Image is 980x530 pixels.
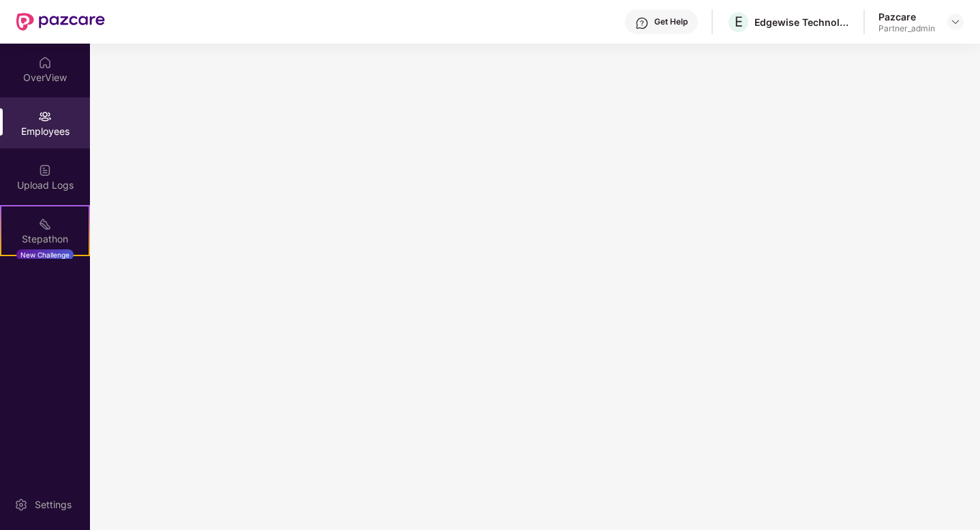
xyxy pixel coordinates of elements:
div: Settings [31,498,76,512]
img: svg+xml;base64,PHN2ZyB4bWxucz0iaHR0cDovL3d3dy53My5vcmcvMjAwMC9zdmciIHdpZHRoPSIyMSIgaGVpZ2h0PSIyMC... [38,217,52,231]
div: New Challenge [16,249,74,260]
img: New Pazcare Logo [16,13,105,31]
div: Get Help [654,16,688,27]
div: Partner_admin [878,23,935,34]
img: svg+xml;base64,PHN2ZyBpZD0iSG9tZSIgeG1sbnM9Imh0dHA6Ly93d3cudzMub3JnLzIwMDAvc3ZnIiB3aWR0aD0iMjAiIG... [38,56,52,69]
img: svg+xml;base64,PHN2ZyBpZD0iU2V0dGluZy0yMHgyMCIgeG1sbnM9Imh0dHA6Ly93d3cudzMub3JnLzIwMDAvc3ZnIiB3aW... [14,498,28,512]
img: svg+xml;base64,PHN2ZyBpZD0iVXBsb2FkX0xvZ3MiIGRhdGEtbmFtZT0iVXBsb2FkIExvZ3MiIHhtbG5zPSJodHRwOi8vd3... [38,163,52,177]
div: Stepathon [1,232,89,246]
div: Pazcare [878,10,935,23]
span: E [735,14,743,30]
div: Edgewise Technologies Private Limited [754,16,850,29]
img: svg+xml;base64,PHN2ZyBpZD0iSGVscC0zMngzMiIgeG1sbnM9Imh0dHA6Ly93d3cudzMub3JnLzIwMDAvc3ZnIiB3aWR0aD... [635,16,649,30]
img: svg+xml;base64,PHN2ZyBpZD0iRHJvcGRvd24tMzJ4MzIiIHhtbG5zPSJodHRwOi8vd3d3LnczLm9yZy8yMDAwL3N2ZyIgd2... [950,16,961,27]
img: svg+xml;base64,PHN2ZyBpZD0iRW1wbG95ZWVzIiB4bWxucz0iaHR0cDovL3d3dy53My5vcmcvMjAwMC9zdmciIHdpZHRoPS... [38,110,52,123]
